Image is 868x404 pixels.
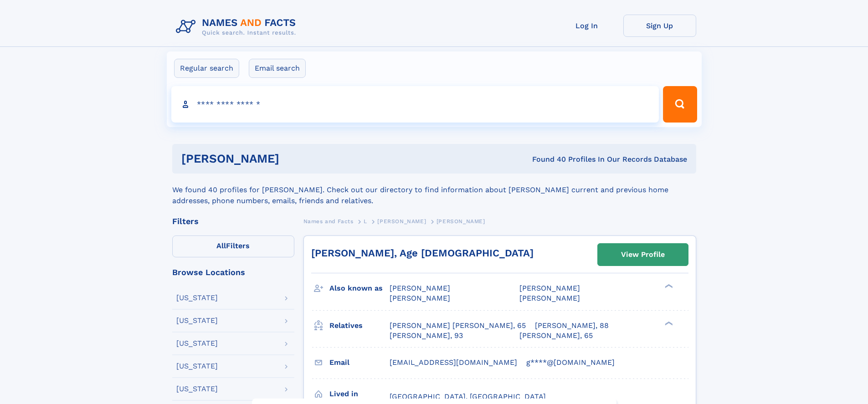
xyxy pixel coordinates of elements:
[519,294,580,302] span: [PERSON_NAME]
[303,215,354,227] a: Names and Facts
[623,15,696,37] a: Sign Up
[519,284,580,292] span: [PERSON_NAME]
[519,331,593,341] a: [PERSON_NAME], 65
[390,358,517,367] span: [EMAIL_ADDRESS][DOMAIN_NAME]
[364,215,367,227] a: L
[176,317,218,324] div: [US_STATE]
[329,318,390,333] h3: Relatives
[621,244,665,265] div: View Profile
[172,268,294,276] div: Browse Locations
[390,392,546,401] span: [GEOGRAPHIC_DATA], [GEOGRAPHIC_DATA]
[390,321,526,331] a: [PERSON_NAME] [PERSON_NAME], 65
[377,215,426,227] a: [PERSON_NAME]
[172,174,696,206] div: We found 40 profiles for [PERSON_NAME]. Check out our directory to find information about [PERSON...
[216,241,226,250] span: All
[390,284,450,292] span: [PERSON_NAME]
[663,86,697,123] button: Search Button
[181,153,406,164] h1: [PERSON_NAME]
[535,321,609,331] a: [PERSON_NAME], 88
[176,294,218,302] div: [US_STATE]
[176,385,218,393] div: [US_STATE]
[390,331,463,341] a: [PERSON_NAME], 93
[176,363,218,370] div: [US_STATE]
[329,355,390,370] h3: Email
[663,283,673,289] div: ❯
[329,386,390,402] h3: Lived in
[663,320,673,326] div: ❯
[311,247,534,259] a: [PERSON_NAME], Age [DEMOGRAPHIC_DATA]
[329,281,390,296] h3: Also known as
[174,59,239,78] label: Regular search
[172,15,303,39] img: Logo Names and Facts
[377,218,426,225] span: [PERSON_NAME]
[249,59,306,78] label: Email search
[172,217,294,225] div: Filters
[550,15,623,37] a: Log In
[172,235,294,257] label: Filters
[437,218,485,225] span: [PERSON_NAME]
[364,218,367,225] span: L
[598,244,688,266] a: View Profile
[176,340,218,347] div: [US_STATE]
[390,294,450,302] span: [PERSON_NAME]
[171,86,659,123] input: search input
[406,154,687,164] div: Found 40 Profiles In Our Records Database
